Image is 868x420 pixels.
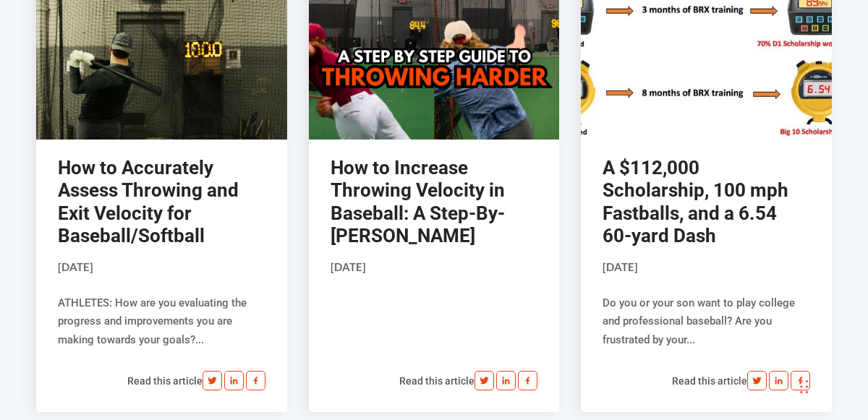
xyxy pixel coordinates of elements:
p: [DATE] [58,258,265,277]
img: Linkedin.svg [224,371,244,390]
a: A $112,000 Scholarship, 100 mph Fastballs, and a 6.54 60-yard Dash [603,157,788,247]
a: How to Accurately Assess Throwing and Exit Velocity for Baseball/Softball [58,157,239,247]
img: fb.svg [518,371,537,390]
div: Do you or your son want to play college and professional baseball? Are you frustrated by your... [581,140,832,412]
a: Read this article [399,375,475,387]
div: ATHLETES: How are you evaluating the progress and improvements you are making towards your goals?... [36,140,287,412]
iframe: Chat Widget [660,264,868,420]
img: fb.svg [246,371,265,390]
a: How to Increase Throwing Velocity in Baseball: A Step-By-[PERSON_NAME] [331,157,505,247]
a: Read this article [127,375,203,387]
div: Drag [800,365,809,408]
img: Twitter.svg [475,371,494,390]
img: Linkedin.svg [496,371,516,390]
img: Twitter.svg [203,371,222,390]
p: [DATE] [603,258,810,277]
p: [DATE] [331,258,538,277]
